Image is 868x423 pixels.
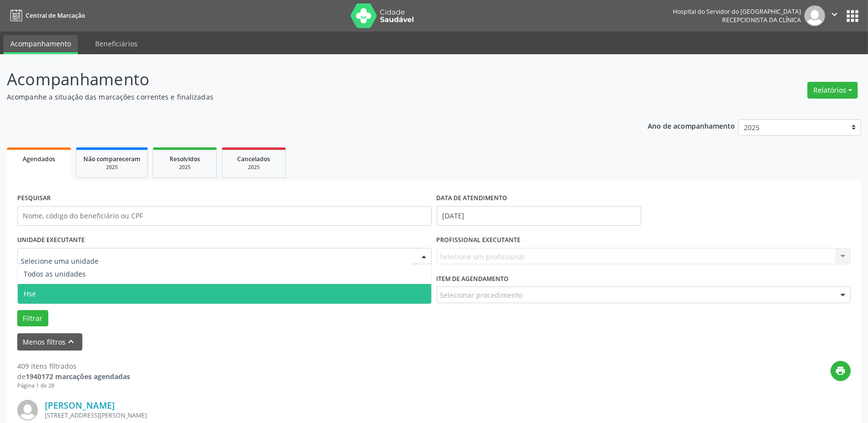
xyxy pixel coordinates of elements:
span: Recepcionista da clínica [722,16,801,24]
label: UNIDADE EXECUTANTE [17,233,85,248]
button: apps [844,7,861,25]
img: img [804,5,825,26]
div: Página 1 de 28 [17,382,130,390]
button: Menos filtroskeyboard_arrow_up [17,333,82,351]
i:  [829,9,840,20]
a: Acompanhamento [3,35,78,54]
i: keyboard_arrow_up [66,336,77,347]
a: [PERSON_NAME] [45,400,115,411]
div: Hospital do Servidor do [GEOGRAPHIC_DATA] [673,7,801,16]
label: DATA DE ATENDIMENTO [437,191,508,206]
div: 2025 [160,164,209,171]
i: print [835,365,846,376]
img: img [17,400,38,421]
p: Acompanhe a situação das marcações correntes e finalizadas [7,92,605,102]
span: Agendados [23,155,55,163]
input: Nome, código do beneficiário ou CPF [17,206,432,226]
strong: 1940172 marcações agendadas [26,372,130,381]
span: Não compareceram [83,155,140,163]
button: Filtrar [17,310,48,327]
span: Resolvidos [170,155,200,163]
button: print [831,361,851,381]
div: 2025 [229,164,278,171]
a: Central de Marcação [7,7,85,24]
button: Relatórios [807,82,858,99]
div: 2025 [83,164,140,171]
div: 409 itens filtrados [17,361,130,371]
div: de [17,371,130,382]
p: Acompanhamento [7,67,605,92]
label: Item de agendamento [437,271,509,286]
span: Todos as unidades [24,269,86,279]
button:  [825,5,844,26]
input: Selecione uma unidade [21,251,412,271]
span: Central de Marcação [26,11,85,20]
label: PESQUISAR [17,191,51,206]
a: Beneficiários [88,35,144,52]
span: Hse [24,289,36,298]
p: Ano de acompanhamento [648,119,735,132]
label: PROFISSIONAL EXECUTANTE [437,233,521,248]
div: [STREET_ADDRESS][PERSON_NAME] [45,411,703,420]
span: Selecionar procedimento [440,290,523,300]
input: Selecione um intervalo [437,206,641,226]
span: Cancelados [238,155,271,163]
